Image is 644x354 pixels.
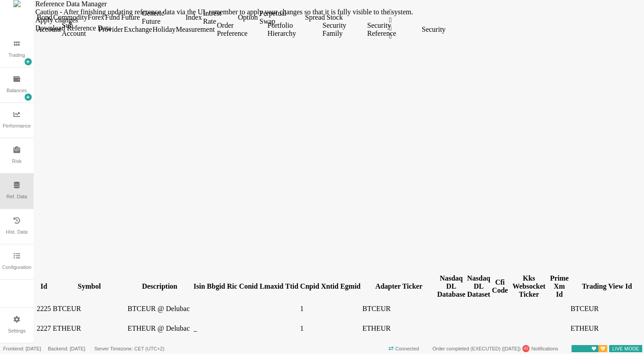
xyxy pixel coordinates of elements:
[500,346,521,351] span: ( )
[6,193,27,200] div: Ref. Data
[457,278,473,294] div: Cfi Code
[250,282,263,290] div: Ttid
[386,344,422,354] span: Connected
[6,228,27,236] div: Hist. Data
[327,282,400,290] div: Adapter Ticker
[204,282,223,290] div: Conid
[475,274,513,299] div: Kks Websocket Ticker
[354,32,589,40] div: 
[354,16,356,24] span: 
[429,344,561,354] div: Notifications
[158,282,170,290] div: Isin
[8,51,25,59] div: Trading
[17,282,90,290] div: Symbol
[432,274,455,299] div: Nasdaq DL Dataset
[3,122,31,130] div: Performance
[12,158,21,165] div: Risk
[172,282,190,290] div: Bbgid
[286,282,303,290] div: Xntid
[8,327,26,335] div: Settings
[354,16,589,24] div: 
[504,346,519,351] span: 15/09/2025 21:07:28
[402,274,430,299] div: Nasdaq DL Database
[354,24,589,32] div: 
[515,274,534,299] div: Prime Xm Id
[2,264,31,271] div: Configuration
[535,282,608,290] div: Trading View Id
[354,32,356,40] span: 
[609,344,642,354] span: LIVE MODE
[524,345,528,352] span: 42
[354,24,356,32] span: 
[92,282,157,290] div: Description
[432,346,500,351] span: Order completed (EXECUTED)
[1,282,16,290] div: Id
[265,282,284,290] div: Cnpid
[305,282,325,290] div: Egmid
[224,282,248,290] div: Lmaxid
[7,87,27,94] div: Balances
[191,282,202,290] div: Ric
